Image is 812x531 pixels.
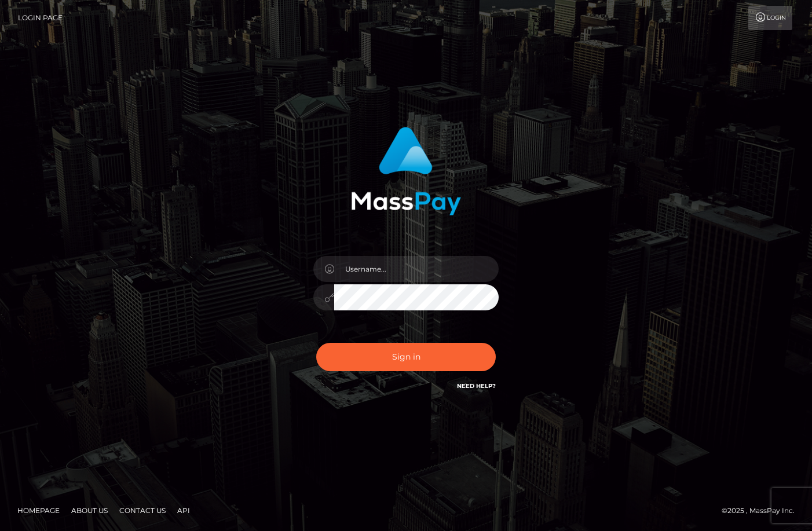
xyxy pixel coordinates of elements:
div: © 2025 , MassPay Inc. [722,504,803,517]
a: API [173,501,195,519]
button: Sign in [316,343,496,371]
a: Need Help? [457,382,496,390]
img: MassPay Login [351,127,461,215]
a: Contact Us [115,501,170,519]
a: Homepage [13,501,64,519]
input: Username... [334,256,499,282]
a: Login Page [18,6,63,30]
a: Login [748,6,792,30]
a: About Us [67,501,112,519]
